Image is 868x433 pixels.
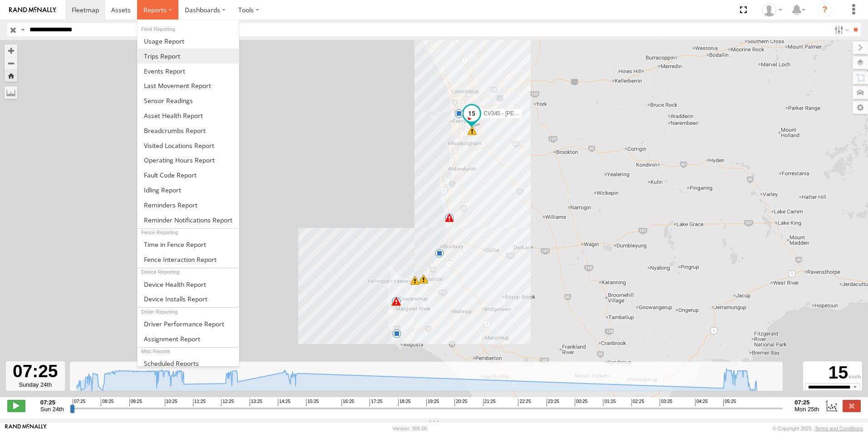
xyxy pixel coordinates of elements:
span: 02:25 [631,399,644,406]
span: 18:25 [398,399,411,406]
span: 05:25 [723,399,736,406]
span: Sun 24th Aug 2025 [40,406,64,413]
a: Scheduled Reports [138,356,239,371]
span: 03:25 [660,399,672,406]
button: Zoom in [5,44,17,57]
a: Terms and Conditions [815,426,863,431]
a: Full Events Report [138,64,239,79]
label: Search Query [19,23,26,36]
button: Zoom out [5,57,17,69]
span: Mon 25th Aug 2025 [794,406,819,413]
strong: 07:25 [794,399,819,406]
span: 00:25 [575,399,587,406]
a: Breadcrumbs Report [138,123,239,138]
a: Fence Interaction Report [138,252,239,267]
div: 15 [804,363,861,383]
span: 22:25 [518,399,531,406]
span: 04:25 [695,399,708,406]
a: Sensor Readings [138,93,239,108]
span: 12:25 [221,399,234,406]
a: Usage Report [138,34,239,49]
span: 13:25 [250,399,262,406]
label: Measure [5,86,17,99]
span: 10:25 [165,399,178,406]
a: Idling Report [138,182,239,197]
i: ? [818,3,832,17]
label: Play/Stop [7,400,25,412]
label: Close [843,400,861,412]
a: Visited Locations Report [138,138,239,153]
span: 15:25 [306,399,319,406]
a: Asset Operating Hours Report [138,153,239,167]
a: Device Health Report [138,277,239,292]
a: Trips Report [138,49,239,64]
img: rand-logo.svg [9,7,56,13]
span: 17:25 [370,399,382,406]
strong: 07:25 [40,399,64,406]
label: Search Filter Options [831,23,850,36]
a: Device Installs Report [138,291,239,306]
a: Reminders Report [138,197,239,212]
a: Assignment Report [138,331,239,346]
div: © Copyright 2025 - [773,426,863,431]
a: Last Movement Report [138,78,239,93]
a: Asset Health Report [138,108,239,123]
span: 11:25 [193,399,206,406]
a: Visit our Website [5,424,47,433]
a: Fault Code Report [138,167,239,182]
label: Map Settings [853,101,868,114]
div: Version: 306.00 [393,426,427,431]
a: Time in Fences Report [138,237,239,252]
a: Driver Performance Report [138,316,239,331]
span: 08:25 [101,399,113,406]
span: 01:25 [603,399,616,406]
span: CV345 - [PERSON_NAME] [483,110,550,117]
span: 19:25 [426,399,439,406]
span: 07:25 [73,399,85,406]
span: 20:25 [454,399,467,406]
span: 16:25 [341,399,354,406]
span: 23:25 [547,399,559,406]
div: Graham Broom [759,3,785,17]
a: Service Reminder Notifications Report [138,212,239,227]
span: 09:25 [129,399,142,406]
button: Zoom Home [5,69,17,82]
span: 21:25 [483,399,496,406]
span: 14:25 [278,399,291,406]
